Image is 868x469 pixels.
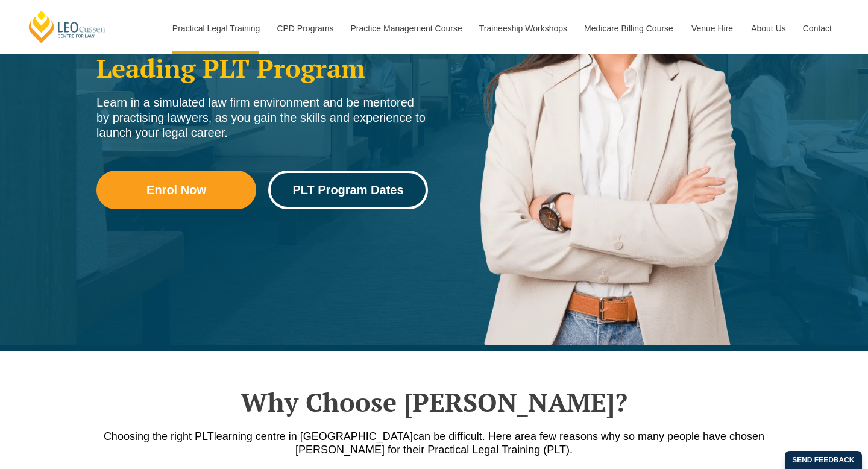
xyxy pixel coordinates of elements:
[470,2,575,54] a: Traineeship Workshops
[794,2,841,54] a: Contact
[96,95,428,140] div: Learn in a simulated law firm environment and be mentored by practising lawyers, as you gain the ...
[90,430,778,456] p: a few reasons why so many people have chosen [PERSON_NAME] for their Practical Legal Training (PLT).
[268,2,341,54] a: CPD Programs
[104,430,214,442] span: Choosing the right PLT
[146,184,206,196] span: Enrol Now
[413,430,530,442] span: can be difficult. Here are
[342,2,470,54] a: Practice Management Course
[27,10,107,44] a: [PERSON_NAME] Centre for Law
[682,2,742,54] a: Venue Hire
[575,2,682,54] a: Medicare Billing Course
[90,387,778,417] h2: Why Choose [PERSON_NAME]?
[292,184,403,196] span: PLT Program Dates
[163,2,268,54] a: Practical Legal Training
[214,430,413,442] span: learning centre in [GEOGRAPHIC_DATA]
[268,171,428,209] a: PLT Program Dates
[742,2,794,54] a: About Us
[96,171,256,209] a: Enrol Now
